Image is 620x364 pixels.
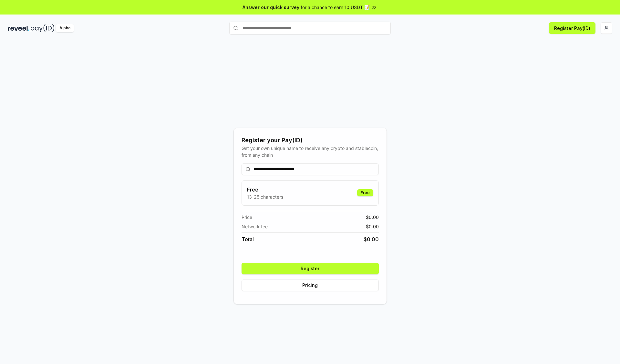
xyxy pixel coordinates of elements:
[366,214,379,221] span: $ 0.00
[549,22,595,34] button: Register Pay(ID)
[366,223,379,230] span: $ 0.00
[242,235,254,243] span: Total
[243,4,299,11] span: Answer our quick survey
[242,263,379,274] button: Register
[242,214,252,221] span: Price
[242,280,379,291] button: Pricing
[357,189,373,196] div: Free
[247,193,283,200] p: 13-25 characters
[247,186,283,193] h3: Free
[56,24,74,32] div: Alpha
[301,4,370,11] span: for a chance to earn 10 USDT 📝
[242,145,379,158] div: Get your own unique name to receive any crypto and stablecoin, from any chain
[242,223,268,230] span: Network fee
[242,136,379,145] div: Register your Pay(ID)
[8,24,29,32] img: reveel_dark
[31,24,55,32] img: pay_id
[364,235,379,243] span: $ 0.00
